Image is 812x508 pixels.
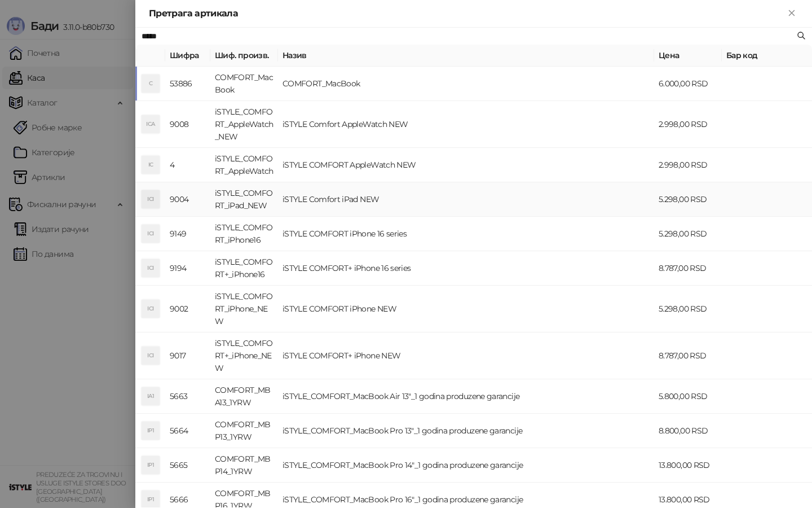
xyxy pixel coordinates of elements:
td: iSTYLE_COMFORT_iPhone16 [210,217,278,251]
td: 5.298,00 RSD [654,217,722,251]
div: ICI [142,300,160,318]
td: 8.787,00 RSD [654,332,722,379]
td: 8.787,00 RSD [654,251,722,286]
td: 2.998,00 RSD [654,148,722,182]
td: iSTYLE COMFORT AppleWatch NEW [278,148,654,182]
td: 5663 [165,379,210,414]
td: 9004 [165,182,210,217]
td: iSTYLE Comfort iPad NEW [278,182,654,217]
div: ICA [142,115,160,133]
th: Шифра [165,45,210,67]
td: iSTYLE_COMFORT_AppleWatch_NEW [210,101,278,148]
td: iSTYLE Comfort AppleWatch NEW [278,101,654,148]
div: IA1 [142,387,160,405]
td: 9194 [165,251,210,286]
td: iSTYLE_COMFORT+_iPhone16 [210,251,278,286]
td: iSTYLE_COMFORT_iPhone_NEW [210,286,278,332]
td: 53886 [165,67,210,101]
div: ICI [142,190,160,208]
td: iSTYLE_COMFORT_MacBook Pro 14"_1 godina produzene garancije [278,448,654,483]
th: Назив [278,45,654,67]
div: Претрага артикала [149,7,785,20]
td: 5.298,00 RSD [654,182,722,217]
td: 5.298,00 RSD [654,286,722,332]
div: IC [142,156,160,174]
td: iSTYLE_COMFORT_AppleWatch [210,148,278,182]
div: IP1 [142,422,160,440]
th: Цена [654,45,722,67]
td: 9149 [165,217,210,251]
td: 6.000,00 RSD [654,67,722,101]
td: iSTYLE_COMFORT_MacBook Pro 13"_1 godina produzene garancije [278,414,654,448]
td: iSTYLE COMFORT+ iPhone NEW [278,332,654,379]
td: 9002 [165,286,210,332]
td: 9008 [165,101,210,148]
div: ICI [142,347,160,365]
td: iSTYLE_COMFORT+_iPhone_NEW [210,332,278,379]
td: 8.800,00 RSD [654,414,722,448]
td: COMFORT_MBP14_1YRW [210,448,278,483]
td: 5665 [165,448,210,483]
td: 4 [165,148,210,182]
td: iSTYLE COMFORT+ iPhone 16 series [278,251,654,286]
td: iSTYLE_COMFORT_iPad_NEW [210,182,278,217]
td: 5664 [165,414,210,448]
td: iSTYLE COMFORT iPhone NEW [278,286,654,332]
td: iSTYLE_COMFORT_MacBook Air 13"_1 godina produzene garancije [278,379,654,414]
th: Шиф. произв. [210,45,278,67]
td: 9017 [165,332,210,379]
td: COMFORT_MBA13_1YRW [210,379,278,414]
td: 2.998,00 RSD [654,101,722,148]
button: Close [785,7,798,20]
td: COMFORT_MacBook [210,67,278,101]
div: IP1 [142,456,160,474]
div: C [142,75,160,93]
th: Бар код [722,45,812,67]
td: 5.800,00 RSD [654,379,722,414]
div: ICI [142,225,160,243]
td: 13.800,00 RSD [654,448,722,483]
td: iSTYLE COMFORT iPhone 16 series [278,217,654,251]
td: COMFORT_MacBook [278,67,654,101]
div: ICI [142,259,160,277]
td: COMFORT_MBP13_1YRW [210,414,278,448]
